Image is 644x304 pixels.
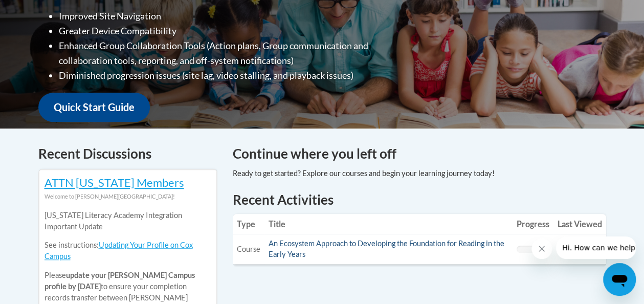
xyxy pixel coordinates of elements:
th: Type [233,214,264,234]
th: Title [264,214,513,234]
li: Diminished progression issues (site lag, video stalling, and playback issues) [59,68,409,83]
p: [US_STATE] Literacy Academy Integration Important Update [45,210,211,232]
li: Improved Site Navigation [59,9,409,24]
a: Updating Your Profile on Cox Campus [45,241,193,260]
span: Hi. How can we help? [6,7,83,15]
p: See instructions: [45,240,211,262]
div: Welcome to [PERSON_NAME][GEOGRAPHIC_DATA]! [45,191,211,202]
li: Enhanced Group Collaboration Tools (Action plans, Group communication and collaboration tools, re... [59,38,409,68]
iframe: Button to launch messaging window [603,263,636,296]
a: Quick Start Guide [38,93,150,122]
h1: Recent Activities [233,190,606,209]
li: Greater Device Compatibility [59,24,409,38]
iframe: Close message [531,238,552,259]
a: An Ecosystem Approach to Developing the Foundation for Reading in the Early Years [269,239,504,258]
span: Course [237,245,260,253]
iframe: Message from company [556,236,636,259]
th: Last Viewed [553,214,606,234]
th: Progress [513,214,553,234]
b: update your [PERSON_NAME] Campus profile by [DATE] [45,271,195,291]
h4: Recent Discussions [38,144,217,164]
a: ATTN [US_STATE] Members [45,176,184,189]
h4: Continue where you left off [233,144,606,164]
